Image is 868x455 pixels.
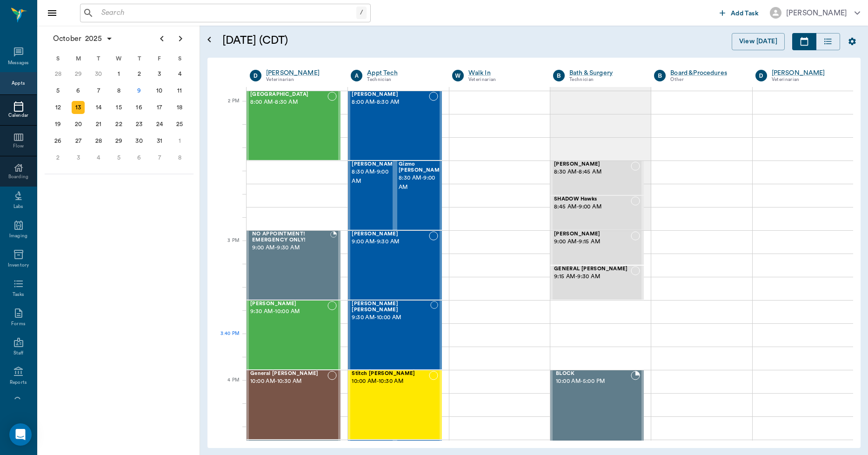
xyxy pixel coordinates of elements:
div: Saturday, November 1, 2025 [173,134,186,147]
span: [PERSON_NAME] [554,161,631,167]
div: NOT_CONFIRMED, 10:00 AM - 10:30 AM [247,370,341,440]
span: 9:00 AM - 9:30 AM [352,237,428,247]
div: Saturday, October 25, 2025 [173,118,186,131]
div: NOT_CONFIRMED, 8:00 AM - 8:30 AM [348,91,441,161]
div: Wednesday, October 29, 2025 [113,134,126,147]
button: Close drawer [43,4,61,22]
div: 3 PM [215,236,239,259]
button: Add Task [716,4,762,21]
div: D [250,70,261,81]
div: T [129,52,149,66]
a: Appt Tech [367,68,438,78]
div: NOT_CONFIRMED, 9:15 AM - 9:30 AM [550,265,644,300]
div: Staff [13,350,23,357]
span: 8:30 AM - 9:00 AM [352,167,398,186]
div: B [654,70,666,81]
div: Tuesday, October 21, 2025 [92,118,105,131]
span: [GEOGRAPHIC_DATA] [250,92,327,98]
div: Wednesday, October 1, 2025 [113,67,126,80]
div: Wednesday, October 22, 2025 [113,118,126,131]
div: Tuesday, October 28, 2025 [92,134,105,147]
div: Friday, October 3, 2025 [153,67,166,80]
div: Today, Thursday, October 9, 2025 [133,84,146,97]
div: Monday, September 29, 2025 [72,67,85,80]
span: [PERSON_NAME] [352,231,428,237]
div: D [755,70,767,81]
div: 4 PM [215,375,239,399]
div: Saturday, October 11, 2025 [173,84,186,97]
div: Imaging [9,233,27,240]
div: Veterinarian [772,76,842,84]
div: Saturday, November 8, 2025 [173,151,186,164]
div: Wednesday, November 5, 2025 [113,151,126,164]
span: [PERSON_NAME] [PERSON_NAME] [352,301,430,313]
input: Search [98,7,356,20]
div: Monday, October 27, 2025 [72,134,85,147]
span: 10:00 AM - 10:30 AM [250,377,327,386]
div: Forms [11,321,25,328]
span: General [PERSON_NAME] [250,371,327,377]
div: Other [670,76,741,84]
div: A [351,70,362,81]
div: Friday, October 17, 2025 [153,101,166,114]
span: Stitch [PERSON_NAME] [352,371,428,377]
div: NOT_CONFIRMED, 9:00 AM - 9:30 AM [348,230,441,300]
span: 2025 [83,32,104,45]
div: Tuesday, October 7, 2025 [92,84,105,97]
div: NOT_CONFIRMED, 8:45 AM - 9:00 AM [550,195,644,230]
a: [PERSON_NAME] [772,68,842,78]
span: 8:00 AM - 8:30 AM [352,98,428,107]
div: Friday, October 24, 2025 [153,118,166,131]
span: 9:00 AM - 9:30 AM [252,243,330,253]
span: 8:00 AM - 8:30 AM [250,98,327,107]
span: NO APPOINTMENT! EMERGENCY ONLY! [252,231,330,243]
div: Technician [569,76,640,84]
div: W [109,52,129,66]
button: Previous page [153,29,171,48]
div: Thursday, October 16, 2025 [133,101,146,114]
div: Monday, October 20, 2025 [72,118,85,131]
div: Tasks [13,291,24,298]
span: October [51,32,83,45]
span: 9:30 AM - 10:00 AM [352,313,430,322]
div: NOT_CONFIRMED, 10:00 AM - 10:30 AM [348,370,441,440]
div: Friday, October 31, 2025 [153,134,166,147]
div: Sunday, September 28, 2025 [52,67,65,80]
div: Thursday, October 23, 2025 [133,118,146,131]
div: Monday, October 6, 2025 [72,84,85,97]
span: Gizmo [PERSON_NAME] [399,161,445,174]
div: NOT_CONFIRMED, 9:30 AM - 10:00 AM [348,300,441,370]
div: [PERSON_NAME] [266,68,337,78]
div: Monday, November 3, 2025 [72,151,85,164]
a: Walk In [468,68,539,78]
a: Board &Procedures [670,68,741,78]
div: Tuesday, October 14, 2025 [92,101,105,114]
button: View [DATE] [732,33,785,50]
div: Sunday, October 5, 2025 [52,84,65,97]
div: Messages [8,60,29,67]
div: Labs [13,203,23,210]
div: Sunday, October 19, 2025 [52,118,65,131]
div: S [169,52,190,66]
span: SHADOW Hawks [554,196,631,202]
a: Bath & Surgery [569,68,640,78]
span: 8:30 AM - 8:45 AM [554,167,631,177]
div: Sunday, November 2, 2025 [52,151,65,164]
span: 8:30 AM - 9:00 AM [399,174,445,192]
div: Friday, October 10, 2025 [153,84,166,97]
div: Appts [12,80,25,87]
div: BOOKED, 9:00 AM - 9:30 AM [247,230,341,300]
div: S [48,52,68,66]
div: T [88,52,109,66]
div: Thursday, October 30, 2025 [133,134,146,147]
button: [PERSON_NAME] [762,4,868,21]
div: 2 PM [215,96,239,120]
div: Open Intercom Messenger [9,423,32,446]
div: NOT_CONFIRMED, 9:00 AM - 9:15 AM [550,230,644,265]
span: [PERSON_NAME] [352,92,428,98]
